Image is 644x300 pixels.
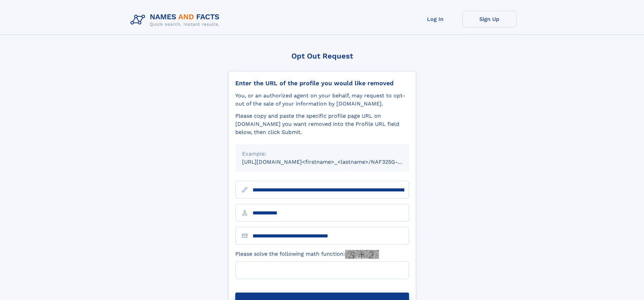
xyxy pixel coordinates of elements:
[242,159,422,165] small: [URL][DOMAIN_NAME]<firstname>_<lastname>/NAF325G-xxxxxxxx
[235,250,379,259] label: Please solve the following math function:
[462,11,517,27] a: Sign Up
[242,150,402,158] div: Example:
[128,11,225,29] img: Logo Names and Facts
[228,52,416,60] div: Opt Out Request
[235,112,409,136] div: Please copy and paste the specific profile page URL on [DOMAIN_NAME] you want removed into the Pr...
[408,11,462,27] a: Log In
[235,92,409,108] div: You, or an authorized agent on your behalf, may request to opt-out of the sale of your informatio...
[235,79,409,87] div: Enter the URL of the profile you would like removed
